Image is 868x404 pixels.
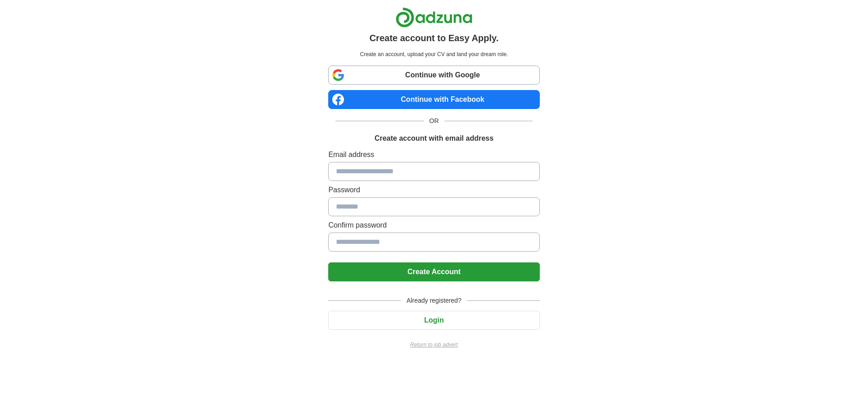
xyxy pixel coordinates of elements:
p: Create an account, upload your CV and land your dream role. [330,50,538,58]
img: Adzuna logo [396,7,472,28]
label: Confirm password [328,220,539,231]
label: Password [328,185,539,195]
button: Create Account [328,262,539,281]
a: Continue with Facebook [328,90,539,109]
a: Return to job advert [328,341,539,349]
h1: Create account to Easy Apply. [369,31,499,45]
button: Login [328,311,539,330]
span: Already registered? [401,296,467,305]
h1: Create account with email address [374,133,493,144]
a: Continue with Google [328,66,539,85]
a: Login [328,316,539,324]
label: Email address [328,149,539,160]
span: OR [424,116,444,126]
